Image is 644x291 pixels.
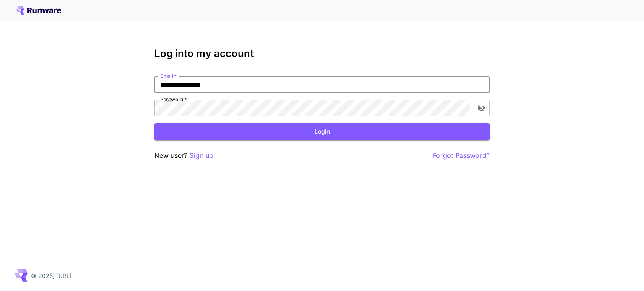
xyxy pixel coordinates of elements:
[433,150,490,161] button: Forgot Password?
[31,271,72,280] p: © 2025, [URL]
[160,72,177,80] label: Email
[190,150,213,161] button: Sign up
[154,150,213,161] p: New user?
[160,96,187,103] label: Password
[154,48,490,59] h3: Log into my account
[474,100,489,116] button: toggle password visibility
[154,123,490,140] button: Login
